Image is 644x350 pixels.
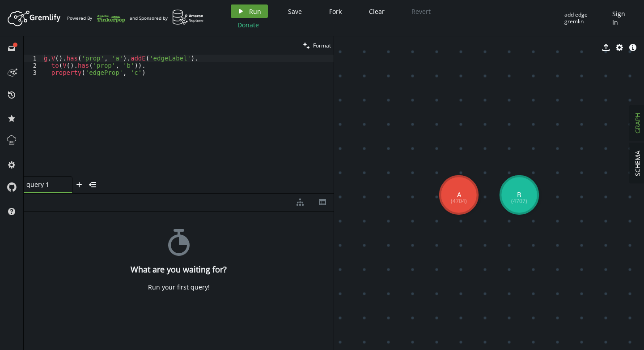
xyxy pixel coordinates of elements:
div: 2 [24,62,42,69]
span: Fork [329,7,342,16]
button: Clear [362,4,391,18]
div: Powered By [67,10,125,26]
tspan: (4704) [451,197,467,205]
button: Donate [231,18,266,31]
span: query 1 [26,180,62,189]
div: and Sponsored by [130,9,204,26]
div: add edge gremlin [564,11,608,25]
div: Run your first query! [148,283,210,291]
span: Clear [369,7,385,16]
h4: What are you waiting for? [131,265,227,274]
button: Format [300,36,334,55]
button: Save [281,4,309,18]
button: Fork [322,4,349,18]
span: Save [288,7,302,16]
span: Donate [237,21,259,29]
div: 1 [24,55,42,62]
span: Run [249,7,261,16]
button: Sign In [608,4,637,31]
button: Revert [405,4,437,18]
tspan: A [457,190,462,199]
span: Revert [411,7,431,16]
div: 3 [24,69,42,76]
button: Run [231,4,268,18]
tspan: B [517,190,521,199]
tspan: (4707) [511,197,527,205]
span: Sign In [612,9,633,26]
img: AWS Neptune [172,9,204,25]
span: Format [313,42,331,49]
span: SCHEMA [633,151,642,176]
span: GRAPH [633,113,642,134]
